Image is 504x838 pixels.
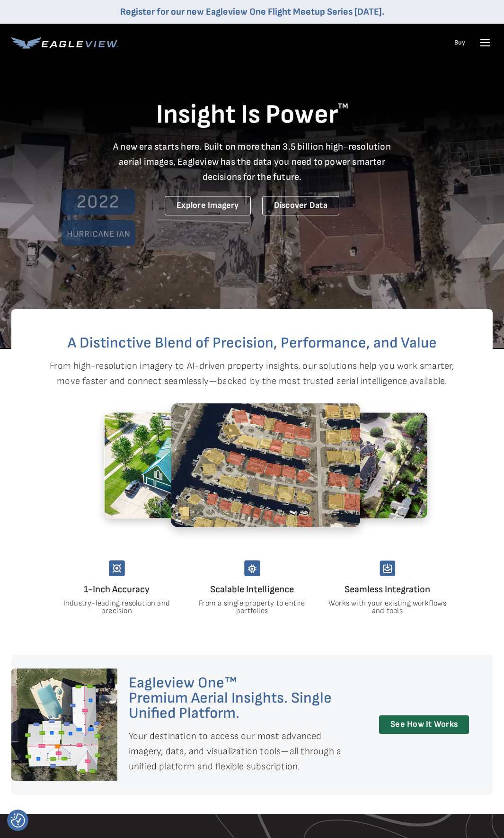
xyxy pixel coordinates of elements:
[57,600,177,615] p: Industry-leading resolution and precision
[50,358,455,389] p: From high-resolution imagery to AI-driven property insights, our solutions help you work smarter,...
[192,582,312,597] h4: Scalable Intelligence
[11,98,493,132] h1: Insight Is Power
[266,412,427,518] img: 1.2.png
[109,560,125,576] img: unmatched-accuracy.svg
[338,102,348,111] sup: TM
[380,560,396,576] img: seamless-integration.svg
[11,813,25,828] img: Revisit consent button
[244,560,260,576] img: scalable-intelligency.svg
[171,403,360,527] img: 5.2.png
[107,139,397,185] p: A new era starts here. Built on more than 3.5 billion high-resolution aerial images, Eagleview ha...
[165,196,251,215] a: Explore Imagery
[327,600,447,615] p: Works with your existing workflows and tools
[262,196,339,215] a: Discover Data
[327,582,448,597] h4: Seamless Integration
[11,813,25,828] button: Consent Preferences
[454,38,465,47] a: Buy
[129,676,358,721] h2: Eagleview One™ Premium Aerial Insights. Single Unified Platform.
[379,715,469,734] a: See How It Works
[192,600,312,615] p: From a single property to entire portfolios
[104,412,265,518] img: 4.2.png
[49,336,455,351] h2: A Distinctive Blend of Precision, Performance, and Value
[129,729,358,774] p: Your destination to access our most advanced imagery, data, and visualization tools—all through a...
[120,6,384,18] a: Register for our new Eagleview One Flight Meetup Series [DATE].
[57,582,177,597] h4: 1-Inch Accuracy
